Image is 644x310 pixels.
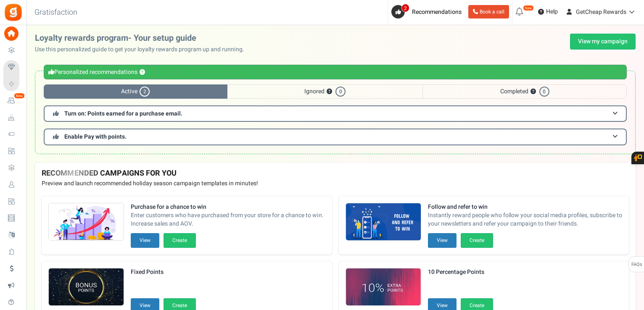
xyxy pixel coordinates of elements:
[412,8,462,16] span: Recommendations
[35,45,251,54] p: Use this personalized guide to get your loyalty rewards program up and running.
[42,179,629,188] p: Preview and launch recommended holiday season campaign templates in minutes!
[131,211,325,228] span: Enter customers who have purchased from your store for a chance to win. Increase sales and AOV.
[346,203,421,241] img: Recommended Campaigns
[335,87,346,97] span: 0
[25,4,87,21] h3: Gratisfaction
[544,8,558,16] span: Help
[327,89,332,95] button: ?
[570,34,636,50] a: View my campaign
[3,94,23,108] a: New
[428,233,457,248] button: View
[42,169,629,178] h4: RECOMMENDED CAMPAIGNS FOR YOU
[164,233,196,248] button: Create
[428,211,623,228] span: Instantly reward people who follow your social media profiles, subscribe to your newsletters and ...
[535,5,561,18] a: Help
[401,4,409,12] span: 2
[428,268,493,276] strong: 10 Percentage Points
[131,268,196,276] strong: Fixed Points
[140,87,150,97] span: 2
[391,5,465,18] a: 2 Recommendations
[64,109,182,118] span: Turn on: Points earned for a purchase email.
[64,132,127,141] span: Enable Pay with points.
[131,203,325,211] strong: Purchase for a chance to win
[422,84,627,99] span: Completed
[461,233,493,248] button: Create
[631,257,642,273] span: FAQs
[49,268,124,306] img: Recommended Campaigns
[14,93,25,99] em: New
[140,70,145,75] button: ?
[428,203,623,211] strong: Follow and refer to win
[576,8,626,16] span: GetCheap Rewards
[44,65,627,79] div: Personalized recommendations
[227,84,423,99] span: Ignored
[468,5,509,18] a: Book a call
[531,89,536,95] button: ?
[35,34,251,43] h2: Loyalty rewards program- Your setup guide
[346,268,421,306] img: Recommended Campaigns
[131,233,159,248] button: View
[523,5,534,11] em: New
[539,87,549,97] span: 0
[44,84,227,99] span: Active
[4,3,23,22] img: Gratisfaction
[49,203,124,241] img: Recommended Campaigns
